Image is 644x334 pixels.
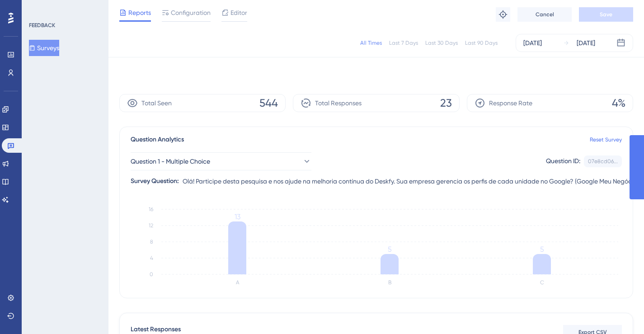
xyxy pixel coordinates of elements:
tspan: 16 [149,206,153,212]
tspan: 8 [150,239,153,245]
text: A [236,279,240,286]
div: Question ID: [546,155,580,167]
span: 4% [612,96,625,110]
span: Question Analytics [131,134,184,145]
span: 544 [259,96,278,110]
iframe: UserGuiding AI Assistant Launcher [606,298,633,325]
span: Configuration [171,7,211,18]
div: [DATE] [577,38,595,48]
a: Reset Survey [590,136,622,143]
span: Question 1 - Multiple Choice [131,156,210,167]
span: Reports [128,7,151,18]
tspan: 12 [149,222,153,229]
div: Last 30 Days [425,39,458,47]
tspan: 5 [388,245,392,254]
div: 07e8cd06... [588,158,618,165]
div: FEEDBACK [29,22,55,29]
tspan: 0 [150,271,153,278]
div: Last 90 Days [465,39,498,47]
span: Total Responses [315,98,362,108]
button: Surveys [29,40,59,56]
tspan: 4 [150,255,153,261]
div: Survey Question: [131,176,179,187]
text: C [540,279,544,286]
span: Response Rate [489,98,532,108]
tspan: 13 [235,212,240,221]
button: Question 1 - Multiple Choice [131,152,311,170]
button: Cancel [517,7,572,22]
span: Editor [230,7,247,18]
tspan: 5 [540,245,544,254]
span: Save [600,11,612,18]
div: [DATE] [523,38,542,48]
div: Last 7 Days [389,39,418,47]
text: B [388,279,391,286]
button: Save [579,7,633,22]
span: Total Seen [141,98,172,108]
div: All Times [360,39,382,47]
span: Cancel [536,11,554,18]
span: 23 [440,96,452,110]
